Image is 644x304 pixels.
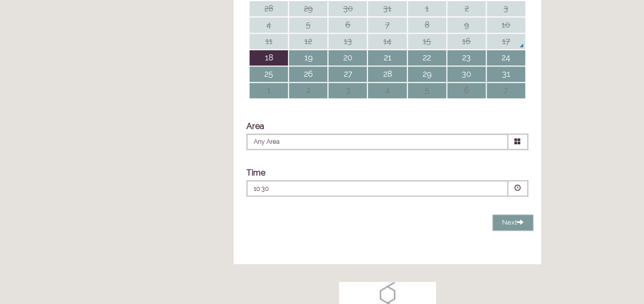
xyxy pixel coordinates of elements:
td: 9 [447,17,486,33]
td: 29 [408,67,446,82]
td: 15 [408,34,446,49]
td: 7 [368,17,406,33]
td: 28 [368,67,406,82]
td: 5 [408,83,446,98]
td: 11 [250,34,288,49]
p: 10:30 [254,184,439,193]
td: 7 [487,83,525,98]
td: 4 [368,83,406,98]
td: 19 [289,50,327,66]
td: 6 [447,83,486,98]
td: 3 [328,83,367,98]
span: Next [502,219,524,226]
td: 28 [250,1,288,16]
td: 30 [328,1,367,16]
label: Time [246,168,265,178]
td: 24 [487,50,525,66]
td: 1 [408,1,446,16]
td: 6 [328,17,367,33]
td: 25 [250,67,288,82]
td: 17 [487,34,525,49]
td: 26 [289,67,327,82]
button: Next [492,214,533,231]
td: 30 [447,67,486,82]
td: 10 [487,17,525,33]
td: 14 [368,34,406,49]
td: 22 [408,50,446,66]
td: 31 [487,67,525,82]
td: 8 [408,17,446,33]
td: 4 [250,17,288,33]
td: 23 [447,50,486,66]
td: 18 [250,50,288,66]
td: 31 [368,1,406,16]
td: 13 [328,34,367,49]
td: 3 [487,1,525,16]
td: 27 [328,67,367,82]
td: 2 [289,83,327,98]
td: 12 [289,34,327,49]
td: 20 [328,50,367,66]
label: Area [246,121,264,131]
td: 16 [447,34,486,49]
td: 5 [289,17,327,33]
td: 2 [447,1,486,16]
td: 29 [289,1,327,16]
td: 1 [250,83,288,98]
td: 21 [368,50,406,66]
